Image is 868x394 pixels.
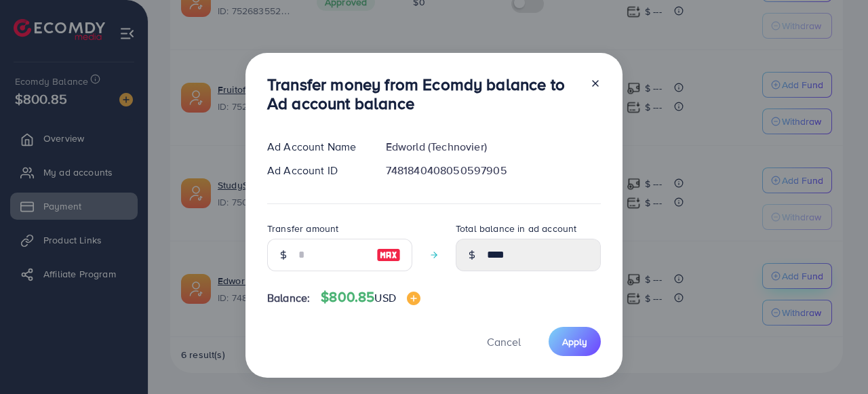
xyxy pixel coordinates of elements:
[374,290,395,305] span: USD
[267,222,338,235] label: Transfer amount
[562,335,587,349] span: Apply
[267,75,579,114] h3: Transfer money from Ecomdy balance to Ad account balance
[256,139,375,155] div: Ad Account Name
[456,222,576,235] label: Total balance in ad account
[407,292,420,305] img: image
[375,163,612,178] div: 7481840408050597905
[256,163,375,178] div: Ad Account ID
[375,139,612,155] div: Edworld (Technovier)
[549,327,601,356] button: Apply
[810,333,858,384] iframe: Chat
[267,290,310,306] span: Balance:
[487,334,521,349] span: Cancel
[376,247,401,263] img: image
[470,327,538,356] button: Cancel
[321,289,420,306] h4: $800.85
